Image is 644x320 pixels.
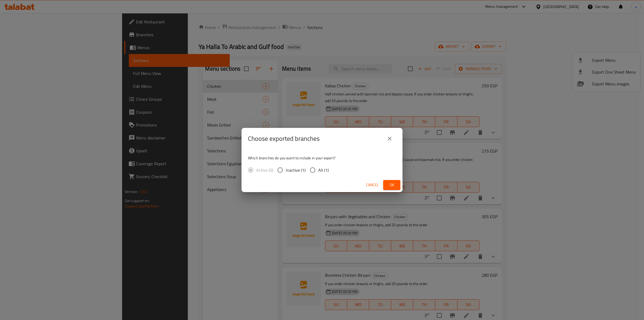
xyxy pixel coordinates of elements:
span: Active (0) [256,167,273,173]
span: Cancel [366,182,379,188]
span: All (1) [318,167,329,173]
span: Inactive (1) [286,167,306,173]
button: close [383,132,396,145]
button: Ok [383,180,400,190]
button: Cancel [364,180,381,190]
span: Ok [387,182,396,188]
h2: Choose exported branches [248,134,320,143]
p: Which branches do you want to include in your export? [248,155,396,161]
